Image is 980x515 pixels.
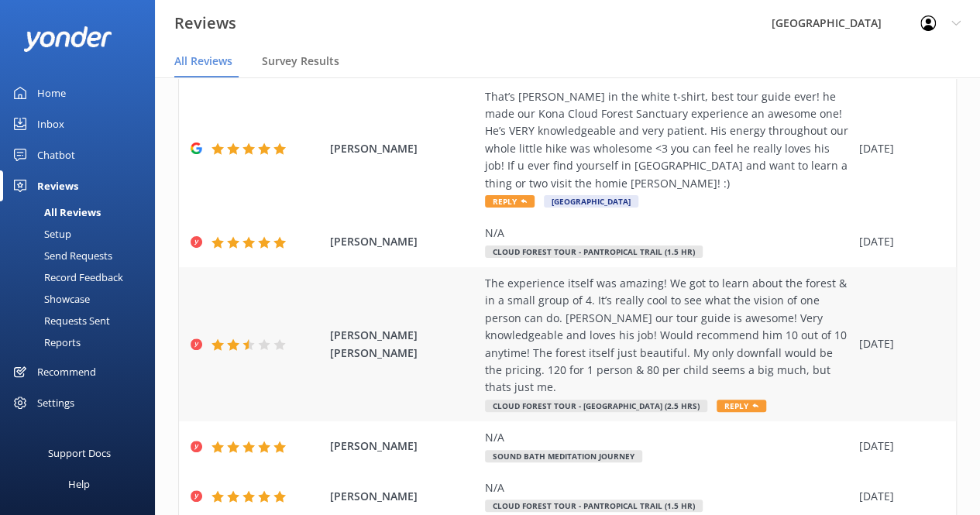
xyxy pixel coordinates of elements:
[485,195,535,208] span: Reply
[330,438,477,455] span: [PERSON_NAME]
[330,488,477,505] span: [PERSON_NAME]
[330,233,477,250] span: [PERSON_NAME]
[37,77,66,108] div: Home
[859,140,937,157] div: [DATE]
[485,400,707,412] span: Cloud Forest Tour - [GEOGRAPHIC_DATA] (2.5 hrs)
[37,387,74,418] div: Settings
[9,266,123,288] div: Record Feedback
[485,275,851,397] div: The experience itself was amazing! We got to learn about the forest & in a small group of 4. It’s...
[9,288,90,310] div: Showcase
[174,11,236,36] h3: Reviews
[330,327,477,362] span: [PERSON_NAME] [PERSON_NAME]
[23,26,112,52] img: yonder-white-logo.png
[48,438,111,469] div: Support Docs
[9,223,71,245] div: Setup
[68,469,90,500] div: Help
[485,500,703,512] span: Cloud Forest Tour - Pantropical Trail (1.5 hr)
[9,201,101,223] div: All Reviews
[544,195,638,208] span: [GEOGRAPHIC_DATA]
[37,139,75,170] div: Chatbot
[37,356,96,387] div: Recommend
[859,488,937,505] div: [DATE]
[859,335,937,352] div: [DATE]
[485,479,851,496] div: N/A
[9,310,155,331] a: Requests Sent
[37,170,78,201] div: Reviews
[9,223,155,245] a: Setup
[9,288,155,310] a: Showcase
[9,245,112,266] div: Send Requests
[9,245,155,266] a: Send Requests
[9,331,81,353] div: Reports
[9,201,155,223] a: All Reviews
[859,233,937,250] div: [DATE]
[485,245,703,258] span: Cloud Forest Tour - Pantropical Trail (1.5 hr)
[9,266,155,288] a: Record Feedback
[485,429,851,446] div: N/A
[9,310,110,331] div: Requests Sent
[9,331,155,353] a: Reports
[859,438,937,455] div: [DATE]
[485,450,642,462] span: Sound Bath Meditation Journey
[330,140,477,157] span: [PERSON_NAME]
[717,400,766,412] span: Reply
[174,53,232,69] span: All Reviews
[37,108,64,139] div: Inbox
[485,88,851,192] div: That’s [PERSON_NAME] in the white t-shirt, best tour guide ever! he made our Kona Cloud Forest Sa...
[485,225,851,242] div: N/A
[262,53,339,69] span: Survey Results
